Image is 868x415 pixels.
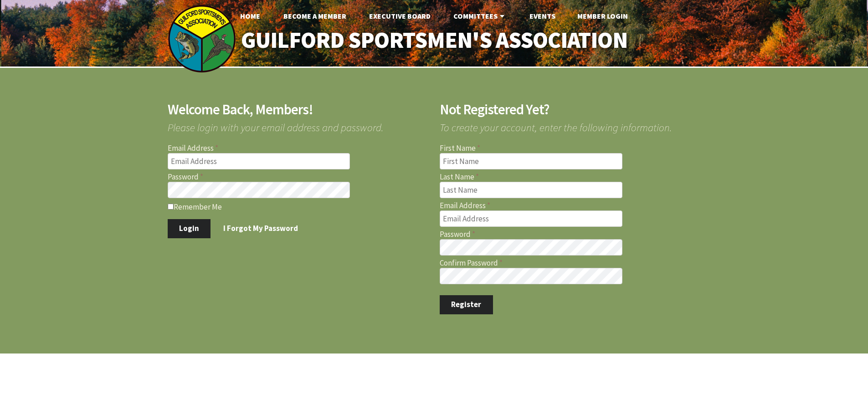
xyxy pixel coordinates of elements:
a: Executive Board [362,7,438,25]
label: First Name [440,144,701,152]
a: Guilford Sportsmen's Association [221,21,647,60]
label: Email Address [168,144,429,152]
a: Committees [446,7,514,25]
a: Member Login [570,7,635,25]
a: Events [522,7,563,25]
label: Password [440,231,701,238]
label: Remember Me [168,202,429,211]
span: Please login with your email address and password. [168,117,429,133]
h2: Not Registered Yet? [440,102,701,117]
a: Home [233,7,267,25]
input: Remember Me [168,204,174,210]
label: Password [168,173,429,181]
label: Last Name [440,173,701,181]
label: Email Address [440,202,701,210]
input: Email Address [440,210,622,227]
span: To create your account, enter the following information. [440,117,701,133]
button: Login [168,219,211,238]
a: Become A Member [276,7,354,25]
h2: Welcome Back, Members! [168,102,429,117]
input: First Name [440,153,622,169]
input: Last Name [440,182,622,198]
button: Register [440,295,493,314]
label: Confirm Password [440,259,701,267]
img: logo_sm.png [168,5,236,73]
input: Email Address [168,153,350,169]
a: I Forgot My Password [212,219,310,238]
